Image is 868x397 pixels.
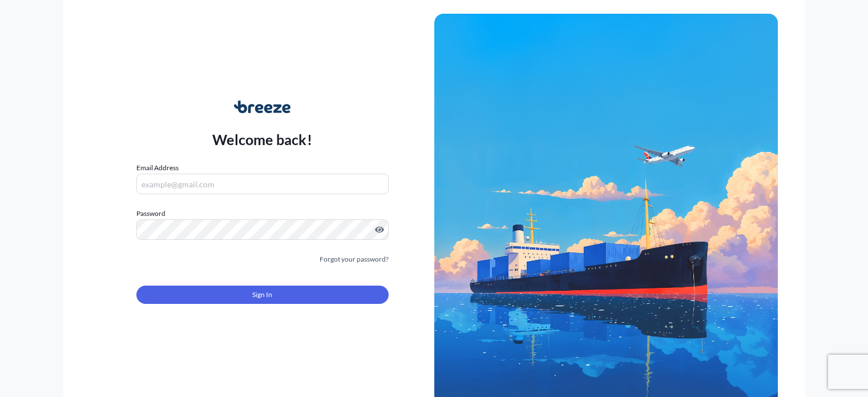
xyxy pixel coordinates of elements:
button: Sign In [136,286,389,304]
label: Email Address [136,162,179,174]
a: Forgot your password? [320,254,389,265]
span: Sign In [252,289,272,300]
label: Password [136,208,389,219]
p: Welcome back! [212,130,312,149]
button: Show password [375,225,384,234]
input: example@gmail.com [136,174,389,194]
